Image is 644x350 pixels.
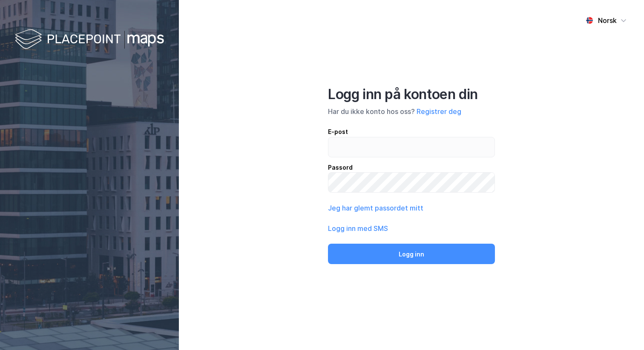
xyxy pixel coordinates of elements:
[328,244,495,264] button: Logg inn
[328,203,423,213] button: Jeg har glemt passordet mitt
[328,223,388,233] button: Logg inn med SMS
[328,127,495,137] div: E-post
[328,162,495,173] div: Passord
[328,106,495,117] div: Har du ikke konto hos oss?
[328,86,495,103] div: Logg inn på kontoen din
[15,27,164,52] img: logo-white.f07954bde2210d2a523dddb988cd2aa7.svg
[417,106,461,117] button: Registrer deg
[598,15,617,26] div: Norsk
